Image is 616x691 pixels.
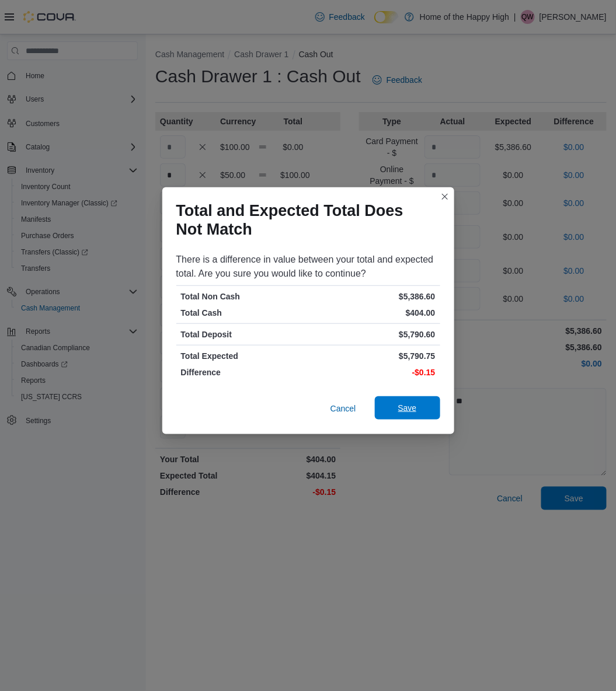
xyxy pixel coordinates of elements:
p: Total Deposit [181,329,306,340]
p: Total Cash [181,307,306,319]
span: Save [398,402,417,414]
button: Save [375,396,440,420]
div: There is a difference in value between your total and expected total. Are you sure you would like... [176,253,440,281]
p: $404.00 [311,307,436,319]
h1: Total and Expected Total Does Not Match [176,201,431,239]
p: $5,386.60 [311,291,436,302]
p: Total Expected [181,350,306,362]
p: $5,790.60 [311,329,436,340]
p: Total Non Cash [181,291,306,302]
button: Cancel [326,397,361,420]
span: Cancel [330,403,356,414]
p: -$0.15 [311,367,436,378]
p: $5,790.75 [311,350,436,362]
p: Difference [181,367,306,378]
button: Closes this modal window [438,190,452,204]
